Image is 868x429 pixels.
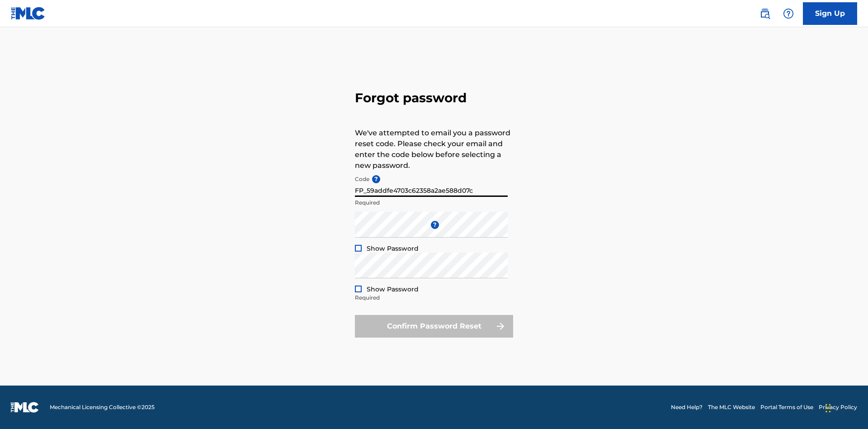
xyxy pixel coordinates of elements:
div: Drag [826,395,831,422]
img: MLC Logo [11,7,46,20]
p: Required [355,294,508,302]
div: Help [779,5,797,23]
span: Show Password [367,285,419,293]
a: Privacy Policy [819,403,857,411]
a: Portal Terms of Use [760,403,813,411]
a: Need Help? [671,403,703,411]
a: The MLC Website [708,403,755,411]
iframe: Chat Widget [823,386,868,429]
p: Required [355,199,508,207]
img: logo [11,402,39,413]
a: Public Search [756,5,774,23]
p: We've attempted to email you a password reset code. Please check your email and enter the code be... [355,128,513,171]
span: ? [372,175,380,183]
h3: Forgot password [355,90,513,106]
span: Show Password [367,244,419,253]
img: help [783,8,794,19]
span: ? [431,221,439,229]
a: Sign Up [803,2,857,25]
span: Mechanical Licensing Collective © 2025 [50,403,155,411]
img: search [759,8,770,19]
